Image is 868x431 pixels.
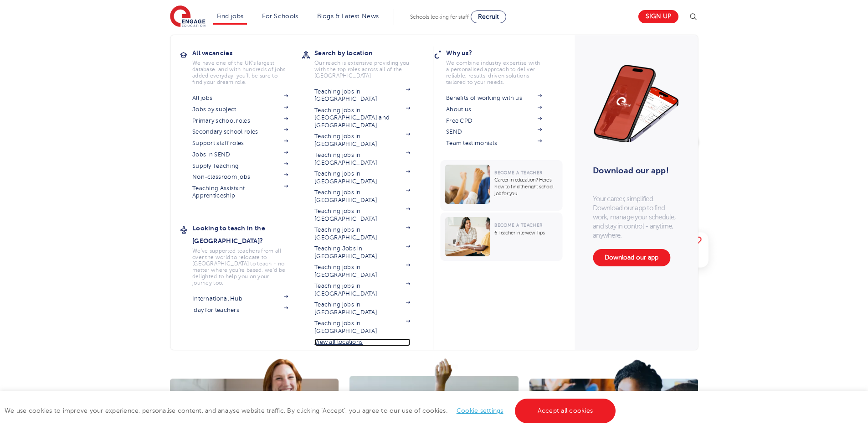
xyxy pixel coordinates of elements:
a: Teaching jobs in [GEOGRAPHIC_DATA] [314,301,410,316]
a: Primary school roles [192,117,288,125]
span: Become a Teacher [494,170,542,175]
a: All vacanciesWe have one of the UK's largest database. and with hundreds of jobs added everyday. ... [192,47,302,85]
a: Teaching jobs in [GEOGRAPHIC_DATA] [314,226,410,241]
a: iday for teachers [192,306,288,314]
a: Teaching jobs in [GEOGRAPHIC_DATA] [314,282,410,297]
a: Teaching jobs in [GEOGRAPHIC_DATA] [314,151,410,166]
a: SEND [446,128,542,135]
a: Teaching jobs in [GEOGRAPHIC_DATA] [314,264,410,279]
a: View all locations [314,338,410,346]
a: Become a TeacherCareer in education? Here’s how to find the right school job for you [440,160,565,211]
a: Download our app [593,249,670,266]
h3: Why us? [446,47,555,59]
a: Free CPD [446,117,542,125]
a: Why us?We combine industry expertise with a personalised approach to deliver reliable, results-dr... [446,47,555,85]
a: Teaching jobs in [GEOGRAPHIC_DATA] [314,133,410,148]
h3: Looking to teach in the [GEOGRAPHIC_DATA]? [192,222,302,247]
a: Non-classroom jobs [192,173,288,181]
a: About us [446,106,542,113]
h3: Search by location [314,47,424,59]
p: We've supported teachers from all over the world to relocate to [GEOGRAPHIC_DATA] to teach - no m... [192,248,288,286]
a: Benefits of working with us [446,94,542,102]
a: For Schools [262,13,298,20]
a: Teaching jobs in [GEOGRAPHIC_DATA] [314,88,410,103]
a: Teaching jobs in [GEOGRAPHIC_DATA] [314,208,410,223]
a: Teaching Jobs in [GEOGRAPHIC_DATA] [314,245,410,260]
span: We use cookies to improve your experience, personalise content, and analyse website traffic. By c... [5,407,618,414]
a: Teaching jobs in [GEOGRAPHIC_DATA] [314,320,410,335]
h3: All vacancies [192,47,302,59]
a: Team testimonials [446,140,542,147]
a: Become a Teacher6 Teacher Interview Tips [440,213,565,261]
a: Supply Teaching [192,162,288,170]
p: Your career, simplified. Download our app to find work, manage your schedule, and stay in control... [593,194,679,240]
a: Find jobs [217,13,244,20]
span: Become a Teacher [494,223,542,228]
a: Blogs & Latest News [317,13,379,20]
a: Cookie settings [457,407,503,414]
a: Jobs by subject [192,106,288,113]
a: Support staff roles [192,140,288,147]
a: Accept all cookies [515,399,616,423]
p: Career in education? Here’s how to find the right school job for you [494,177,558,197]
a: Teaching jobs in [GEOGRAPHIC_DATA] [314,189,410,204]
p: We have one of the UK's largest database. and with hundreds of jobs added everyday. you'll be sur... [192,60,288,85]
span: Schools looking for staff [410,14,469,20]
a: Sign up [638,10,678,23]
p: 6 Teacher Interview Tips [494,229,558,236]
p: Our reach is extensive providing you with the top roles across all of the [GEOGRAPHIC_DATA] [314,60,410,79]
a: Teaching Assistant Apprenticeship [192,185,288,200]
a: Teaching jobs in [GEOGRAPHIC_DATA] [314,170,410,185]
a: Recruit [471,10,506,23]
span: Recruit [478,13,499,20]
a: Search by locationOur reach is extensive providing you with the top roles across all of the [GEOG... [314,47,424,79]
img: Engage Education [170,5,205,28]
a: All jobs [192,94,288,102]
a: International Hub [192,295,288,302]
a: Looking to teach in the [GEOGRAPHIC_DATA]?We've supported teachers from all over the world to rel... [192,222,302,286]
p: We combine industry expertise with a personalised approach to deliver reliable, results-driven so... [446,60,542,85]
a: Teaching jobs in [GEOGRAPHIC_DATA] and [GEOGRAPHIC_DATA] [314,107,410,129]
a: Jobs in SEND [192,151,288,158]
h3: Download our app! [593,161,675,181]
a: Secondary school roles [192,128,288,135]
